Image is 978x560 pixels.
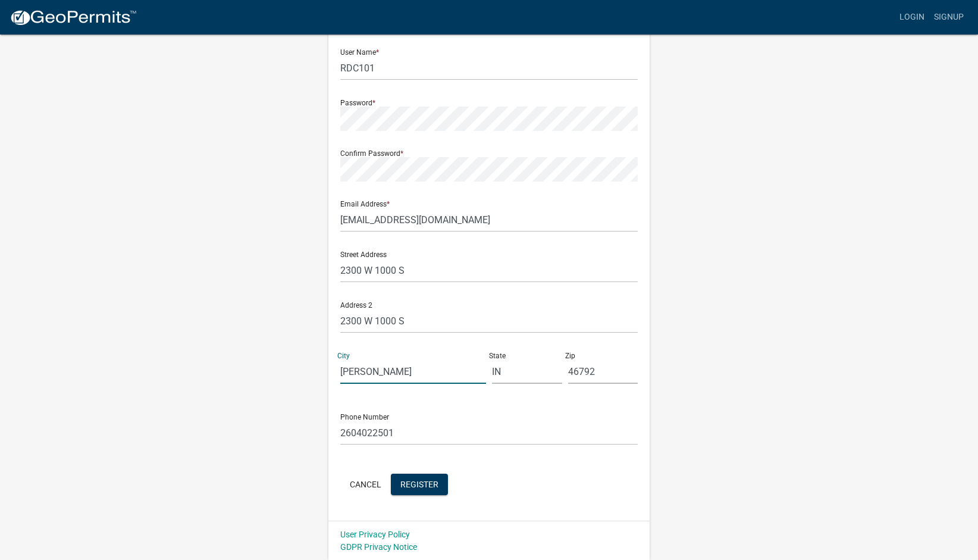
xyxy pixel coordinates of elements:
button: Cancel [340,474,391,495]
span: Register [400,479,438,489]
a: Signup [929,6,968,29]
a: GDPR Privacy Notice [340,542,417,552]
a: Login [895,6,929,29]
a: User Privacy Policy [340,530,410,539]
button: Register [391,474,448,495]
